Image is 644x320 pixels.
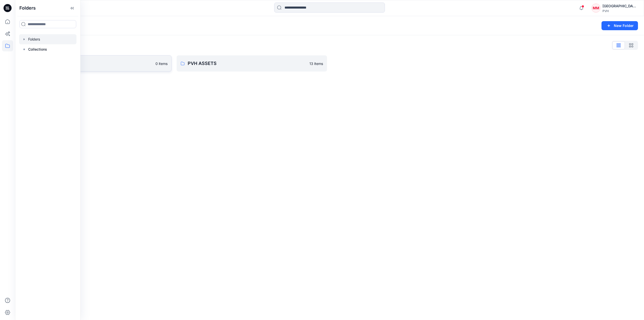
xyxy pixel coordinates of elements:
[188,60,306,67] p: PVH ASSETS
[177,55,327,72] a: PVH ASSETS13 items
[602,3,638,9] div: [GEOGRAPHIC_DATA][PERSON_NAME][GEOGRAPHIC_DATA]
[602,9,638,13] div: PVH
[155,61,168,66] p: 0 items
[601,21,638,30] button: New Folder
[309,61,323,66] p: 13 items
[21,55,172,72] a: [GEOGRAPHIC_DATA]0 items
[32,60,152,67] p: [GEOGRAPHIC_DATA]
[591,4,600,13] div: MM
[28,46,47,52] p: Collections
